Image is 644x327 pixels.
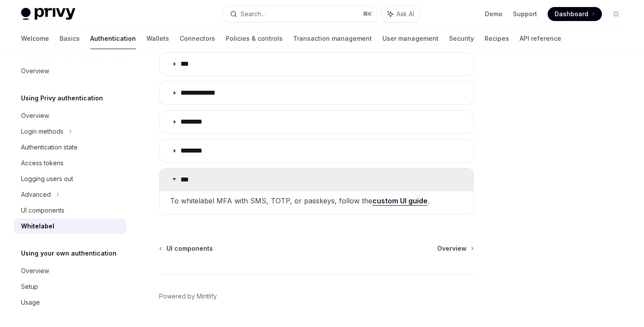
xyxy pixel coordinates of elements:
a: Connectors [180,28,215,49]
a: Recipes [485,28,509,49]
a: Powered by Mintlify [159,292,217,301]
span: Overview [437,244,467,253]
div: Overview [21,110,49,121]
a: API reference [520,28,561,49]
span: Ask AI [396,10,414,18]
a: UI components [14,203,126,218]
div: UI components [21,205,64,216]
a: Transaction management [293,28,372,49]
a: Policies & controls [226,28,283,49]
div: Setup [21,281,38,292]
a: Support [513,10,537,18]
a: Welcome [21,28,49,49]
div: Overview [21,266,49,276]
a: custom UI guide [372,196,428,206]
div: Advanced [21,189,51,200]
button: Ask AI [382,6,420,22]
button: Toggle dark mode [609,7,623,21]
a: Authentication [90,28,136,49]
button: Search...⌘K [224,6,377,22]
h5: Using Privy authentication [21,93,103,103]
div: Whitelabel [21,221,54,231]
a: Overview [14,63,126,79]
a: Wallets [146,28,169,49]
details: ***To whitelabel MFA with SMS, TOTP, or passkeys, follow thecustom UI guide. [159,168,474,214]
span: Dashboard [555,10,588,18]
a: Basics [60,28,80,49]
a: Authentication state [14,139,126,155]
a: Logging users out [14,171,126,187]
a: Access tokens [14,155,126,171]
a: Overview [14,263,126,279]
a: Overview [14,108,126,124]
div: Usage [21,297,40,308]
a: Setup [14,279,126,295]
div: Authentication state [21,142,78,153]
a: Demo [485,10,502,18]
div: Logging users out [21,174,73,184]
span: ⌘ K [363,11,372,18]
a: UI components [160,244,213,253]
a: Usage [14,295,126,310]
a: Whitelabel [14,218,126,234]
span: UI components [166,244,213,253]
a: Overview [437,244,473,253]
a: User management [382,28,439,49]
a: Security [449,28,474,49]
div: Access tokens [21,158,64,168]
img: light logo [21,8,75,20]
div: Search... [241,9,265,19]
h5: Using your own authentication [21,248,117,259]
div: Overview [21,66,49,76]
div: Login methods [21,126,64,137]
span: To whitelabel MFA with SMS, TOTP, or passkeys, follow the . [170,195,463,207]
a: Dashboard [548,7,602,21]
